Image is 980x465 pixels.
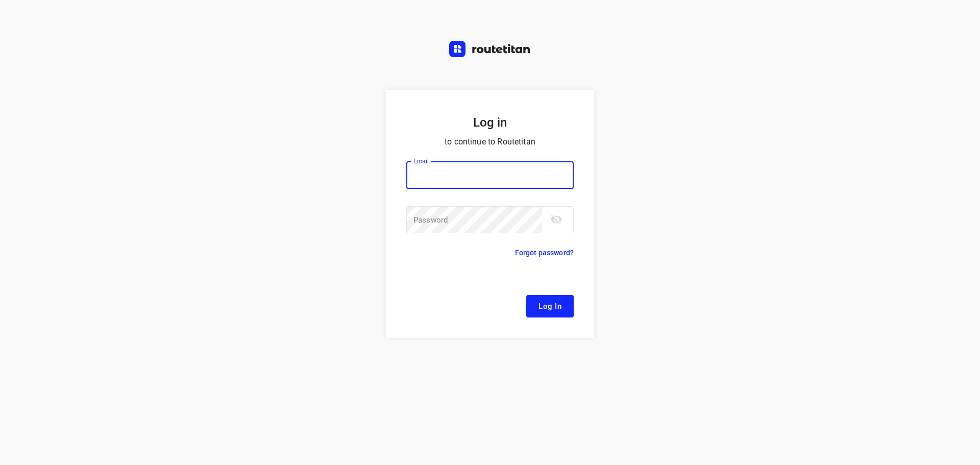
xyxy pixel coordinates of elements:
button: Log In [526,295,574,317]
span: Log In [538,300,561,313]
img: Routetitan [449,41,531,57]
button: toggle password visibility [546,209,567,230]
p: Forgot password? [515,247,574,259]
h5: Log in [406,114,574,131]
p: to continue to Routetitan [406,135,574,149]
